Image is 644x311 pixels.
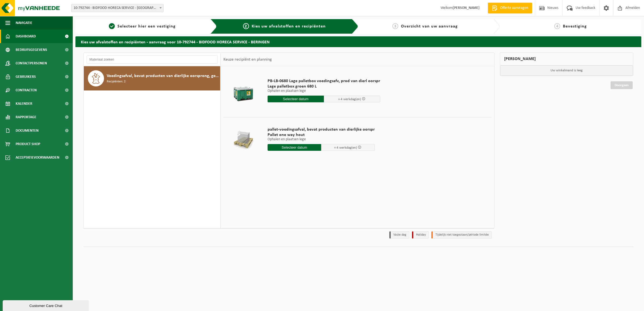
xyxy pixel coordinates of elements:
[16,16,32,30] span: Navigatie
[252,24,326,29] span: Kies uw afvalstoffen en recipiënten
[338,97,361,101] span: + 4 werkdag(en)
[268,127,375,132] span: pallet-voedingsafval, bevat producten van dierlijke oorspr
[499,5,529,11] span: Offerte aanvragen
[16,57,47,70] span: Contactpersonen
[16,43,47,57] span: Bedrijfsgegevens
[412,231,429,239] li: Holiday
[268,84,380,89] span: Lage palletbox groen 680 L
[86,55,218,64] input: Materiaal zoeken
[75,36,641,47] h2: Kies uw afvalstoffen en recipiënten - aanvraag voor 10-792744 - BIDFOOD HORECA SERVICE - BERINGEN
[243,23,249,29] span: 2
[16,70,36,83] span: Gebruikers
[268,144,321,151] input: Selecteer datum
[84,66,220,90] button: Voedingsafval, bevat producten van dierlijke oorsprong, gemengde verpakking (exclusief glas), cat...
[16,97,32,110] span: Kalender
[268,138,375,141] p: Ophalen en plaatsen lege
[71,4,164,12] span: 10-792744 - BIDFOOD HORECA SERVICE - BERINGEN
[392,23,398,29] span: 3
[16,137,40,151] span: Product Shop
[3,299,90,311] iframe: chat widget
[500,53,633,65] div: [PERSON_NAME]
[453,6,480,10] strong: [PERSON_NAME]
[117,24,176,29] span: Selecteer hier een vestiging
[401,24,458,29] span: Overzicht van uw aanvraag
[16,110,36,124] span: Rapportage
[16,124,39,137] span: Documenten
[16,83,37,97] span: Contracten
[16,151,59,164] span: Acceptatievoorwaarden
[107,79,126,84] span: Recipiënten: 2
[268,89,380,93] p: Ophalen en plaatsen lege
[268,96,324,102] input: Selecteer datum
[431,231,492,239] li: Tijdelijk niet toegestaan/période limitée
[109,23,115,29] span: 1
[71,4,163,12] span: 10-792744 - BIDFOOD HORECA SERVICE - BERINGEN
[78,23,206,30] a: 1Selecteer hier een vestiging
[334,146,357,149] span: + 4 werkdag(en)
[389,231,409,239] li: Vaste dag
[611,81,633,89] a: Doorgaan
[268,132,375,138] span: Pallet one way hout
[563,24,587,29] span: Bevestiging
[500,65,633,76] p: Uw winkelmand is leeg
[221,53,275,66] div: Keuze recipiënt en planning
[107,73,219,79] span: Voedingsafval, bevat producten van dierlijke oorsprong, gemengde verpakking (exclusief glas), cat...
[554,23,560,29] span: 4
[488,3,532,13] a: Offerte aanvragen
[268,78,380,84] span: PB-LB-0680 Lage palletbox voedingsafv, prod van dierl oorspr
[16,30,36,43] span: Dashboard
